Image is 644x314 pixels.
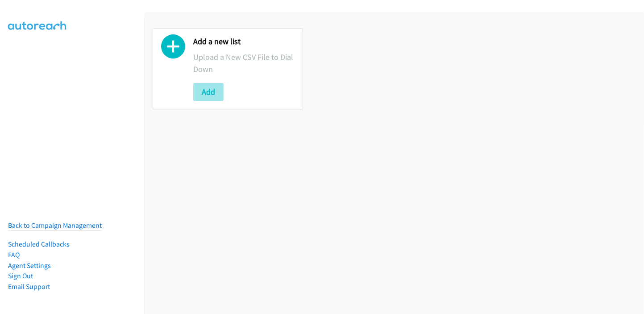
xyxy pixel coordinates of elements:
h2: Add a new list [193,37,295,47]
a: Email Support [8,282,50,291]
button: Add [193,83,224,101]
a: Sign Out [8,272,33,280]
p: Upload a New CSV File to Dial Down [193,51,295,75]
a: Back to Campaign Management [8,221,102,230]
a: FAQ [8,251,20,259]
a: Agent Settings [8,261,51,270]
a: Scheduled Callbacks [8,240,70,248]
